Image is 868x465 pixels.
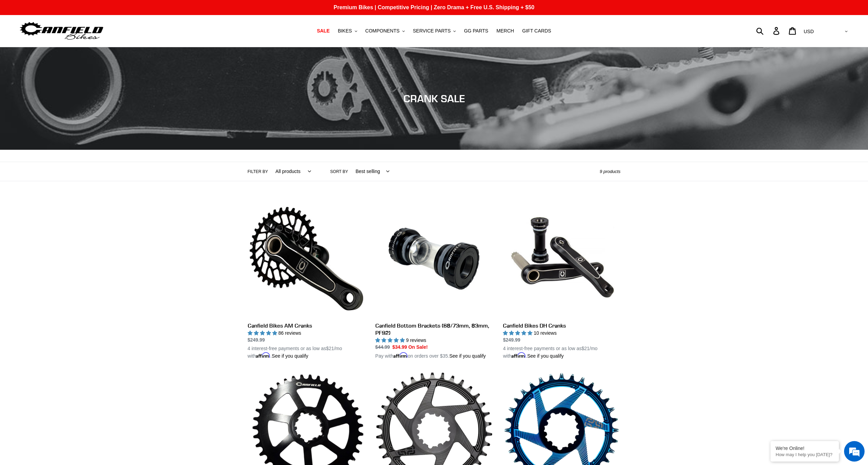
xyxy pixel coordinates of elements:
[403,92,465,105] span: CRANK SALE
[362,26,408,36] button: COMPONENTS
[19,20,104,42] img: Canfield Bikes
[317,28,329,34] span: SALE
[334,26,360,36] button: BIKES
[776,452,834,457] p: How may I help you today?
[600,169,621,174] span: 9 products
[365,28,400,34] span: COMPONENTS
[776,446,834,451] div: We're Online!
[330,169,348,175] label: Sort by
[496,28,514,34] span: MERCH
[522,28,551,34] span: GIFT CARDS
[493,26,517,36] a: MERCH
[413,28,451,34] span: SERVICE PARTS
[461,26,492,36] a: GG PARTS
[519,26,555,36] a: GIFT CARDS
[464,28,488,34] span: GG PARTS
[313,26,333,36] a: SALE
[338,28,352,34] span: BIKES
[248,169,268,175] label: Filter by
[410,26,459,36] button: SERVICE PARTS
[760,23,777,38] input: Search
